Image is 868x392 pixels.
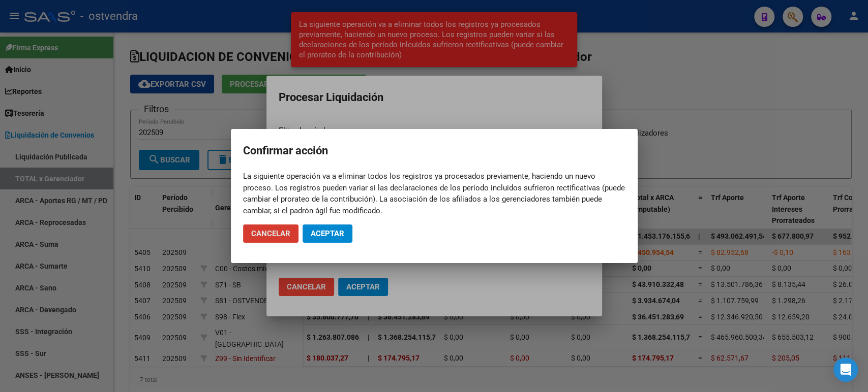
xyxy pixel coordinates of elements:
[303,224,352,243] button: Aceptar
[231,171,638,216] mat-dialog-content: La siguiente operación va a eliminar todos los registros ya procesados previamente, haciendo un n...
[243,224,298,243] button: Cancelar
[243,141,625,160] h2: Confirmar acción
[311,229,344,238] span: Aceptar
[833,357,858,382] div: Open Intercom Messenger
[251,229,290,238] span: Cancelar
